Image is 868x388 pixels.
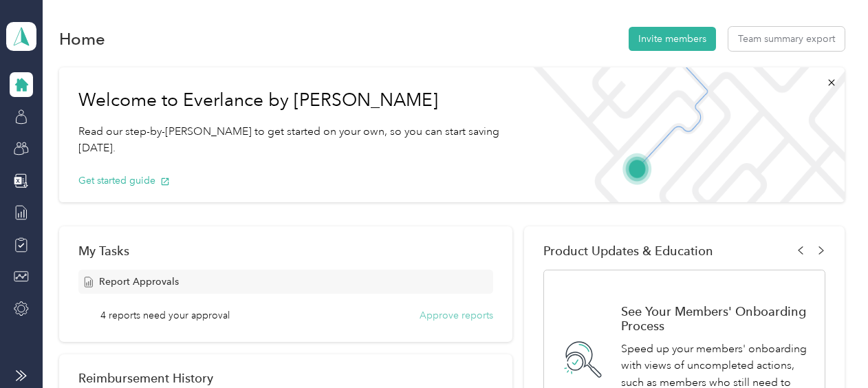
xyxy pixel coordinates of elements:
button: Approve reports [420,308,493,323]
span: 4 reports need your approval [100,308,230,323]
button: Get started guide [78,173,170,188]
h2: Reimbursement History [78,371,213,385]
h1: Home [59,32,105,46]
h1: Welcome to Everlance by [PERSON_NAME] [78,89,501,111]
button: Team summary export [728,27,845,51]
h1: See Your Members' Onboarding Process [621,304,810,333]
span: Report Approvals [99,274,179,289]
div: My Tasks [78,244,492,258]
button: Invite members [629,27,716,51]
iframe: Everlance-gr Chat Button Frame [791,311,868,388]
p: Read our step-by-[PERSON_NAME] to get started on your own, so you can start saving [DATE]. [78,123,501,157]
img: Welcome to everlance [521,67,845,202]
span: Product Updates & Education [543,244,713,258]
